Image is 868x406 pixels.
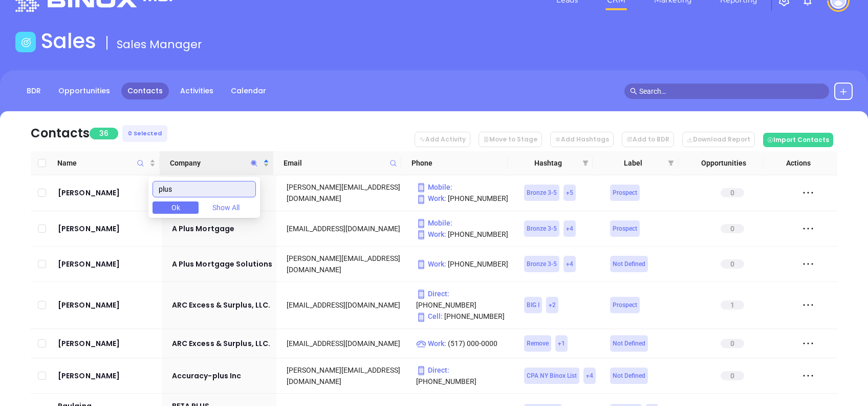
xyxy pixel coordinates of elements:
[401,151,508,175] th: Phone
[287,223,402,234] div: [EMAIL_ADDRESS][DOMAIN_NAME]
[527,258,557,270] span: Bronze 3-5
[287,253,402,275] div: [PERSON_NAME][EMAIL_ADDRESS][DOMAIN_NAME]
[603,157,663,169] span: Label
[613,187,637,198] span: Prospect
[284,157,385,169] span: Email
[172,299,273,311] a: ARC Excess & Surplus, LLC.
[527,223,557,234] span: Bronze 3-5
[212,202,240,213] span: Show All
[57,157,147,169] span: Name
[613,258,645,270] span: Not Defined
[121,83,169,99] a: Contacts
[566,258,573,270] span: + 4
[613,338,645,349] span: Not Defined
[666,155,676,171] span: filter
[153,181,256,197] input: Search
[172,337,273,350] a: ARC Excess & Surplus, LLC.
[53,151,160,175] th: Name
[721,300,744,310] span: 1
[416,311,510,322] p: [PHONE_NUMBER]
[172,370,273,382] a: Accuracy-plus Inc
[580,155,591,171] span: filter
[172,222,273,235] a: A Plus Mortgage
[613,223,637,234] span: Prospect
[613,299,637,311] span: Prospect
[287,364,402,387] div: [PERSON_NAME][EMAIL_ADDRESS][DOMAIN_NAME]
[117,36,202,52] span: Sales Manager
[416,219,452,227] span: Mobile :
[287,181,402,204] div: [PERSON_NAME][EMAIL_ADDRESS][DOMAIN_NAME]
[416,230,446,238] span: Work :
[527,299,539,311] span: BIG I
[416,229,510,240] p: [PHONE_NUMBER]
[527,187,557,198] span: Bronze 3-5
[90,128,118,139] span: 36
[721,259,744,269] span: 0
[416,183,452,191] span: Mobile :
[566,223,573,234] span: + 4
[678,151,763,175] th: Opportunities
[160,151,273,175] th: Company
[58,370,158,382] a: [PERSON_NAME]
[58,187,158,199] a: [PERSON_NAME]
[31,124,90,143] div: Contacts
[416,312,443,320] span: Cell :
[171,202,180,213] span: Ok
[549,299,556,311] span: + 2
[639,86,823,97] input: Search…
[225,83,272,99] a: Calendar
[763,133,833,147] button: Import Contacts
[416,338,510,349] p: (517) 000-0000
[58,337,158,350] a: [PERSON_NAME]
[416,194,446,202] span: Work :
[527,338,549,349] span: Remove
[668,160,674,166] span: filter
[41,29,96,53] h1: Sales
[416,288,510,311] p: [PHONE_NUMBER]
[630,88,637,95] span: search
[58,258,158,270] a: [PERSON_NAME]
[416,366,449,374] span: Direct :
[721,188,744,197] span: 0
[58,299,158,311] a: [PERSON_NAME]
[58,222,158,235] a: [PERSON_NAME]
[52,83,116,99] a: Opportunities
[170,157,261,169] span: Company
[122,125,167,142] div: 0 Selected
[20,83,47,99] a: BDR
[416,258,510,270] p: [PHONE_NUMBER]
[287,338,402,349] div: [EMAIL_ADDRESS][DOMAIN_NAME]
[558,338,565,349] span: + 1
[203,201,249,214] button: Show All
[172,258,273,270] a: A Plus Mortgage Solutions
[582,160,589,166] span: filter
[287,299,402,311] div: [EMAIL_ADDRESS][DOMAIN_NAME]
[586,370,593,381] span: + 4
[518,157,578,169] span: Hashtag
[613,370,645,381] span: Not Defined
[416,364,510,387] p: [PHONE_NUMBER]
[566,187,573,198] span: + 5
[721,339,744,348] span: 0
[416,290,449,298] span: Direct :
[721,371,744,380] span: 0
[153,201,199,214] button: Ok
[721,224,744,233] span: 0
[763,151,827,175] th: Actions
[174,83,220,99] a: Activities
[416,339,446,348] span: Work :
[416,193,510,204] p: [PHONE_NUMBER]
[527,370,577,381] span: CPA NY Binox List
[416,260,446,268] span: Work :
